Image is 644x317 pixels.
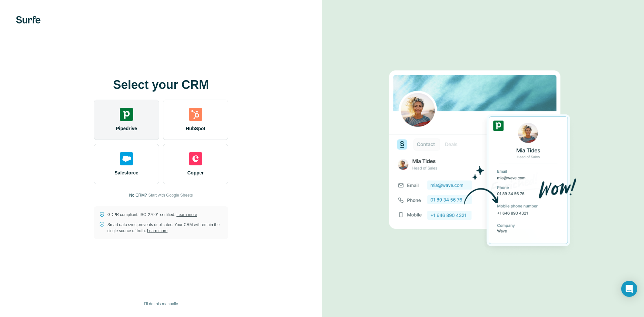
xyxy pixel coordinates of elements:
[139,299,182,309] button: I’ll do this manually
[186,125,205,132] span: HubSpot
[116,125,137,132] span: Pipedrive
[389,59,577,258] img: PIPEDRIVE image
[621,281,637,297] div: Open Intercom Messenger
[189,108,202,121] img: hubspot's logo
[120,108,133,121] img: pipedrive's logo
[107,212,197,218] p: GDPR compliant. ISO-27001 certified.
[144,301,178,307] span: I’ll do this manually
[120,152,133,165] img: salesforce's logo
[187,169,204,176] span: Copper
[129,192,147,198] p: No CRM?
[148,192,193,198] button: Start with Google Sheets
[189,152,202,165] img: copper's logo
[176,212,197,217] a: Learn more
[115,169,139,176] span: Salesforce
[94,78,228,92] h1: Select your CRM
[16,16,41,23] img: Surfe's logo
[147,228,167,233] a: Learn more
[107,222,223,234] p: Smart data sync prevents duplicates. Your CRM will remain the single source of truth.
